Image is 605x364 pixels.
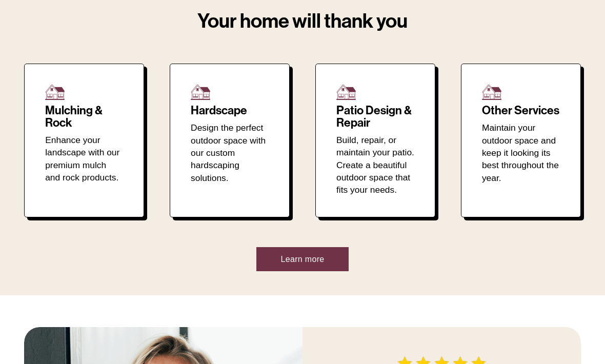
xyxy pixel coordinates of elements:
[482,122,560,184] p: Maintain your outdoor space and keep it looking its best throughout the year.
[24,7,581,35] p: Your home will thank you
[336,134,414,196] p: Build, repair, or maintain your patio. Create a beautiful outdoor space that fits your needs.
[256,247,349,271] a: Learn more
[191,105,269,117] h2: Hardscape
[482,105,560,117] h2: Other Services
[336,105,414,129] h2: Patio Design & Repair
[191,122,269,184] p: Design the perfect outdoor space with our custom hardscaping solutions.
[45,105,123,129] h2: Mulching & Rock
[45,134,123,184] p: Enhance your landscape with our premium mulch and rock products.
